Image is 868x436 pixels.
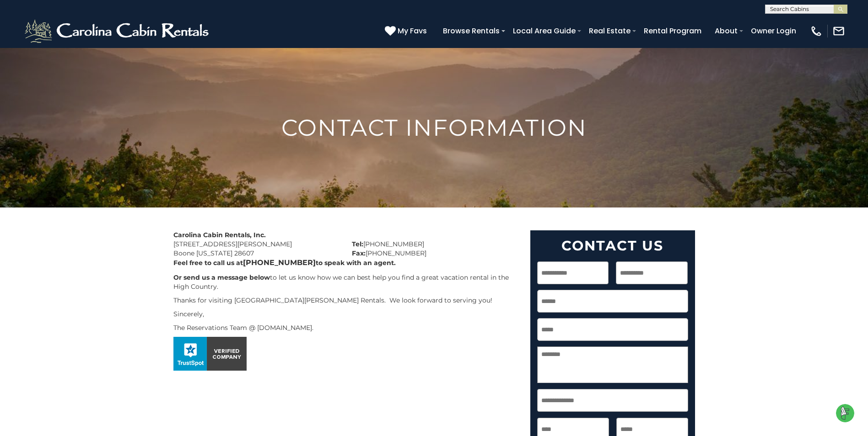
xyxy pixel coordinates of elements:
b: [PHONE_NUMBER] [243,258,316,267]
img: seal_horizontal.png [173,337,247,371]
a: Local Area Guide [508,23,580,39]
strong: Tel: [352,240,363,248]
span: My Favs [398,25,427,37]
img: White-1-2.png [23,17,213,45]
b: Feel free to call us at [173,259,243,267]
p: Thanks for visiting [GEOGRAPHIC_DATA][PERSON_NAME] Rentals. We look forward to serving you! [173,296,517,305]
a: Real Estate [584,23,635,39]
img: mail-regular-white.png [832,25,845,37]
h2: Contact Us [537,237,688,254]
b: to speak with an agent. [316,259,396,267]
a: About [710,23,742,39]
strong: Fax: [352,249,366,257]
strong: Carolina Cabin Rentals, Inc. [173,231,266,239]
p: Sincerely, [173,309,517,319]
div: [STREET_ADDRESS][PERSON_NAME] Boone [US_STATE] 28607 [167,230,345,258]
a: My Favs [385,25,429,37]
a: Owner Login [746,23,801,39]
a: Browse Rentals [438,23,504,39]
p: to let us know how we can best help you find a great vacation rental in the High Country. [173,273,517,291]
img: phone-regular-white.png [810,25,823,37]
p: The Reservations Team @ [DOMAIN_NAME]. [173,323,517,332]
a: Rental Program [639,23,706,39]
b: Or send us a message below [173,273,270,282]
div: [PHONE_NUMBER] [PHONE_NUMBER] [345,230,523,258]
